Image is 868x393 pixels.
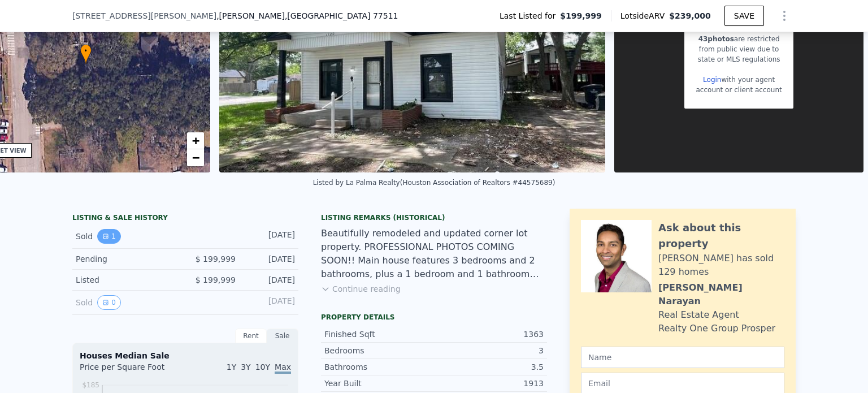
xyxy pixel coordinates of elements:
input: Name [581,347,784,368]
div: [DATE] [245,229,295,244]
div: 1363 [434,329,544,340]
button: Show Options [773,5,796,27]
span: + [192,133,199,148]
div: from public view due to [696,44,782,54]
div: [DATE] [245,295,295,310]
span: 10Y [255,362,270,372]
span: Max [275,362,291,374]
div: [PERSON_NAME] has sold 129 homes [658,252,784,279]
div: Listing Remarks (Historical) [321,213,547,222]
div: Sold [76,229,176,244]
div: Sold [76,295,176,310]
div: 3.5 [434,361,544,373]
span: $ 199,999 [196,275,236,284]
div: account or client account [696,85,782,95]
div: Bedrooms [324,345,434,356]
div: LISTING & SALE HISTORY [72,213,298,224]
span: , [GEOGRAPHIC_DATA] 77511 [285,11,398,20]
div: Real Estate Agent [658,308,739,322]
div: Listed [76,274,176,286]
div: Bathrooms [324,361,434,373]
div: Rent [235,329,267,343]
span: 43 photos [698,35,734,43]
span: $199,999 [560,10,602,21]
button: View historical data [97,229,121,244]
div: [DATE] [245,253,295,265]
a: Zoom in [187,132,204,149]
span: $ 199,999 [196,254,236,264]
span: Lotside ARV [620,10,669,21]
div: Finished Sqft [324,329,434,340]
a: Zoom out [187,149,204,166]
div: [DATE] [245,274,295,286]
div: Realty One Group Prosper [658,322,775,335]
div: Sale [267,329,298,343]
div: [PERSON_NAME] Narayan [658,281,784,308]
button: SAVE [724,6,764,26]
div: state or MLS regulations [696,54,782,64]
div: are restricted [696,34,782,44]
div: • [80,44,92,64]
button: View historical data [97,295,121,310]
div: Listed by La Palma Realty (Houston Association of Realtors #44575689) [313,179,555,187]
div: 1913 [434,378,544,389]
span: Last Listed for [500,10,560,21]
div: Ask about this property [658,220,784,252]
div: Houses Median Sale [80,350,291,361]
a: Login [703,76,721,84]
div: Pending [76,253,176,265]
button: Continue reading [321,283,401,295]
span: 3Y [241,362,250,372]
span: − [192,150,199,165]
div: 3 [434,345,544,356]
tspan: $185 [82,381,99,389]
span: [STREET_ADDRESS][PERSON_NAME] [72,10,216,21]
span: $239,000 [669,11,711,20]
span: , [PERSON_NAME] [216,10,398,21]
div: Property details [321,313,547,322]
div: Year Built [324,378,434,389]
span: with your agent [721,76,775,84]
div: Price per Square Foot [80,361,185,379]
span: • [80,46,92,56]
span: 1Y [227,362,236,372]
div: Beautifully remodeled and updated corner lot property. PROFESSIONAL PHOTOS COMING SOON!! Main hou... [321,227,547,281]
